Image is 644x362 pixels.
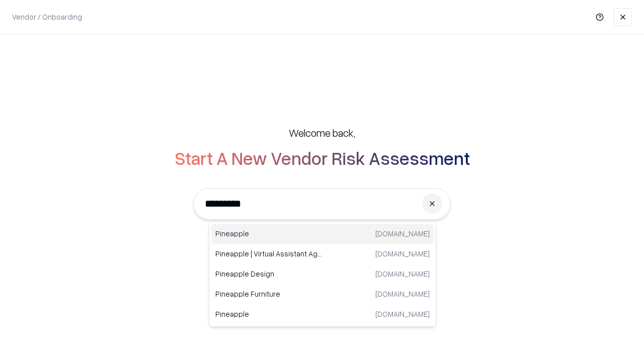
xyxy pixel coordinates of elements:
p: Pineapple [215,228,323,239]
p: Pineapple Furniture [215,289,323,299]
p: [DOMAIN_NAME] [375,248,430,259]
p: Vendor / Onboarding [12,12,82,22]
p: Pineapple | Virtual Assistant Agency [215,248,323,259]
p: Pineapple Design [215,268,323,279]
p: [DOMAIN_NAME] [375,289,430,299]
h5: Welcome back, [289,126,355,140]
h2: Start A New Vendor Risk Assessment [175,148,470,168]
p: [DOMAIN_NAME] [375,268,430,279]
p: [DOMAIN_NAME] [375,228,430,239]
p: Pineapple [215,309,323,319]
div: Suggestions [209,221,436,327]
p: [DOMAIN_NAME] [375,309,430,319]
